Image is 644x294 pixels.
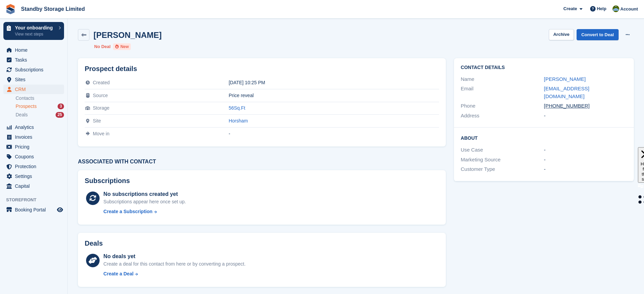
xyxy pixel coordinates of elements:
[15,45,56,55] span: Home
[620,6,638,13] span: Account
[544,76,586,82] a: [PERSON_NAME]
[15,162,56,171] span: Protection
[461,156,544,164] div: Marketing Source
[229,80,439,85] div: [DATE] 10:25 PM
[461,65,627,70] h2: Contact Details
[544,86,589,99] a: [EMAIL_ADDRESS][DOMAIN_NAME]
[15,142,56,152] span: Pricing
[3,75,64,84] a: menu
[16,103,64,110] a: Prospects 3
[15,55,56,65] span: Tasks
[3,22,64,40] a: Your onboarding View next steps
[544,156,627,164] div: -
[563,5,577,12] span: Create
[229,118,248,123] a: Horsham
[94,30,162,40] h2: [PERSON_NAME]
[15,31,55,37] p: View next steps
[93,93,108,98] span: Source
[15,122,56,132] span: Analytics
[229,93,439,98] div: Price reveal
[85,240,103,247] h2: Deals
[461,102,544,110] div: Phone
[461,85,544,100] div: Email
[78,159,446,165] h3: Associated with contact
[544,103,596,109] a: [PHONE_NUMBER]
[15,132,56,142] span: Invoices
[103,208,152,215] div: Create a Subscription
[577,29,619,40] a: Convert to Deal
[16,95,64,101] a: Contacts
[461,75,544,83] div: Name
[3,142,64,152] a: menu
[85,177,439,185] h2: Subscriptions
[229,131,439,136] div: -
[544,146,627,154] div: -
[6,197,67,203] span: Storefront
[56,112,64,118] div: 25
[3,172,64,181] a: menu
[93,105,109,111] span: Storage
[3,122,64,132] a: menu
[15,75,56,84] span: Sites
[56,206,64,214] a: Preview store
[549,29,574,40] button: Archive
[103,270,133,277] div: Create a Deal
[3,45,64,55] a: menu
[16,111,64,118] a: Deals 25
[15,205,56,214] span: Booking Portal
[3,152,64,161] a: menu
[544,112,627,120] div: -
[93,131,109,136] span: Move in
[15,85,56,94] span: CRM
[5,4,16,14] img: stora-icon-8386f47178a22dfd0bd8f6a31ec36ba5ce8667c1dd55bd0f319d3a0aa187defe.svg
[103,190,186,198] div: No subscriptions created yet
[103,261,245,268] div: Create a deal for this contact from here or by converting a prospect.
[58,104,64,109] div: 3
[612,5,619,12] img: Aaron Winter
[15,25,55,30] p: Your onboarding
[461,112,544,120] div: Address
[15,181,56,191] span: Capital
[3,181,64,191] a: menu
[103,198,186,205] div: Subscriptions appear here once set up.
[94,43,110,50] li: No Deal
[103,270,245,277] a: Create a Deal
[229,105,245,111] a: 56Sq.Ft
[3,85,64,94] a: menu
[103,252,245,261] div: No deals yet
[3,162,64,171] a: menu
[18,3,87,15] a: Standby Storage Limited
[3,55,64,65] a: menu
[15,172,56,181] span: Settings
[461,146,544,154] div: Use Case
[597,5,606,12] span: Help
[93,80,110,85] span: Created
[113,43,131,50] li: New
[15,65,56,74] span: Subscriptions
[461,134,627,141] h2: About
[3,132,64,142] a: menu
[461,165,544,173] div: Customer Type
[15,152,56,161] span: Coupons
[16,112,28,118] span: Deals
[3,205,64,214] a: menu
[85,65,439,73] h2: Prospect details
[544,165,627,173] div: -
[93,118,101,123] span: Site
[3,65,64,74] a: menu
[16,103,37,110] span: Prospects
[103,208,186,215] a: Create a Subscription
